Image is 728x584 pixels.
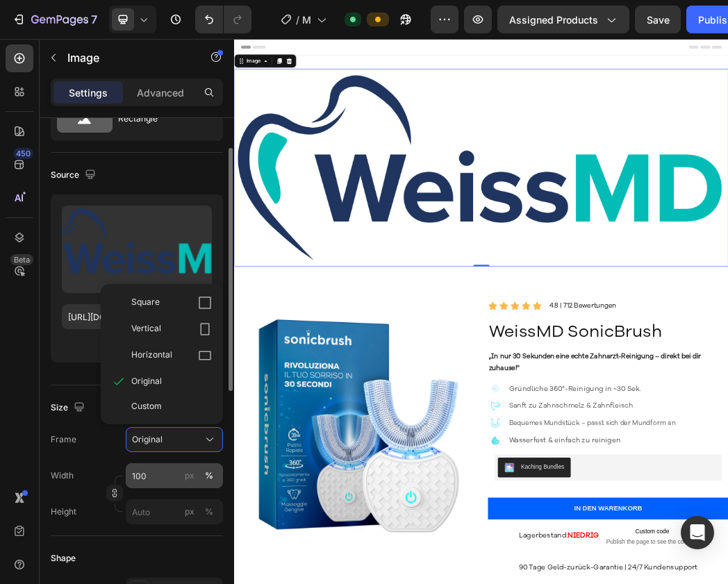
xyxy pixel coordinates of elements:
[205,506,213,518] div: %
[296,12,299,27] span: /
[681,516,714,549] div: Open Intercom Messenger
[126,427,223,452] button: Original
[201,467,217,484] button: px
[69,85,108,100] p: Settings
[132,433,163,446] span: Original
[131,400,162,412] span: Custom
[185,506,195,518] div: px
[181,467,198,484] button: %
[131,375,162,387] span: Original
[185,469,195,482] div: px
[509,12,598,27] span: Assigned Products
[137,85,184,100] p: Advanced
[67,49,185,66] p: Image
[126,499,223,524] input: px%
[6,6,104,33] button: 7
[195,6,251,33] div: Undo/Redo
[62,304,212,329] input: https://example.com/image.jpg
[13,148,33,159] div: 450
[302,12,311,27] span: Micro Infusion Patches Copy
[635,6,681,33] button: Save
[51,469,74,482] label: Width
[131,349,172,362] span: Horizontal
[205,469,213,482] div: %
[51,433,76,446] label: Frame
[51,506,76,518] label: Height
[647,14,670,26] span: Save
[126,463,223,488] input: px%
[51,552,76,565] div: Shape
[10,254,33,265] div: Beta
[131,296,160,310] span: Square
[51,166,99,185] div: Source
[131,322,161,336] span: Vertical
[91,11,97,28] p: 7
[118,103,203,135] div: Rectangle
[181,503,198,520] button: %
[51,399,88,417] div: Size
[201,503,217,520] button: px
[497,6,629,33] button: Assigned Products
[62,206,212,293] img: preview-image
[531,441,645,461] p: 4.8 | 712 Bewertungen
[234,39,728,584] iframe: Design area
